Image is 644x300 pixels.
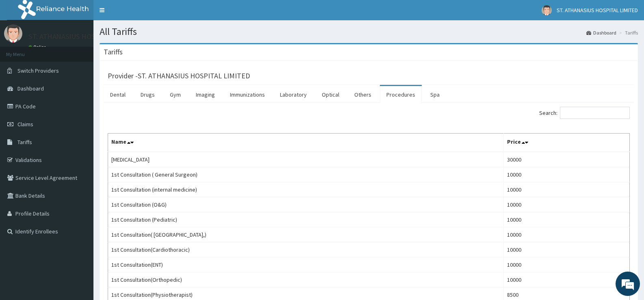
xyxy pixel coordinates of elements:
td: 10000 [503,182,629,197]
span: Claims [17,121,33,128]
div: Minimize live chat window [133,4,153,24]
a: Optical [315,86,346,103]
span: We're online! [47,95,112,177]
div: Chat with us now [42,45,137,56]
a: Gym [163,86,187,103]
th: Price [503,134,629,152]
td: 10000 [503,272,629,287]
label: Search: [539,107,630,119]
a: Online [28,44,48,50]
span: Tariffs [17,138,32,146]
input: Search: [560,107,630,119]
h3: Provider - ST. ATHANASIUS HOSPITAL LIMITED [108,72,250,80]
td: 1st Consultation( [GEOGRAPHIC_DATA],) [108,227,504,242]
td: 10000 [503,167,629,182]
img: User Image [4,24,22,43]
td: 1st Consultation (O&G) [108,197,504,212]
a: Spa [424,86,446,103]
img: User Image [542,5,552,15]
span: ST. ATHANASIUS HOSPITAL LIMITED [557,6,638,14]
p: ST. ATHANASIUS HOSPITAL LIMITED [28,33,140,40]
a: Laboratory [273,86,313,103]
a: Others [348,86,378,103]
a: Dental [104,86,132,103]
td: 10000 [503,197,629,212]
td: 1st Consultation (internal medicine) [108,182,504,197]
li: Tariffs [617,29,638,36]
textarea: Type your message and hit 'Enter' [4,207,155,236]
a: Drugs [134,86,161,103]
td: 30000 [503,152,629,167]
a: Imaging [189,86,221,103]
td: 1st Consultation(ENT) [108,257,504,272]
td: 1st Consultation(Orthopedic) [108,272,504,287]
h3: Tariffs [104,48,123,56]
a: Dashboard [586,29,616,36]
td: 10000 [503,242,629,257]
th: Name [108,134,504,152]
td: 10000 [503,212,629,227]
a: Procedures [380,86,422,103]
h1: All Tariffs [100,26,638,37]
a: Immunizations [223,86,271,103]
td: 1st Consultation(Cardiothoracic) [108,242,504,257]
td: 1st Consultation (Pediatric) [108,212,504,227]
td: 10000 [503,257,629,272]
img: d_794563401_company_1708531726252_794563401 [15,41,33,61]
span: Dashboard [17,85,44,92]
td: [MEDICAL_DATA] [108,152,504,167]
span: Switch Providers [17,67,59,74]
td: 1st Consultation ( General Surgeon) [108,167,504,182]
td: 10000 [503,227,629,242]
